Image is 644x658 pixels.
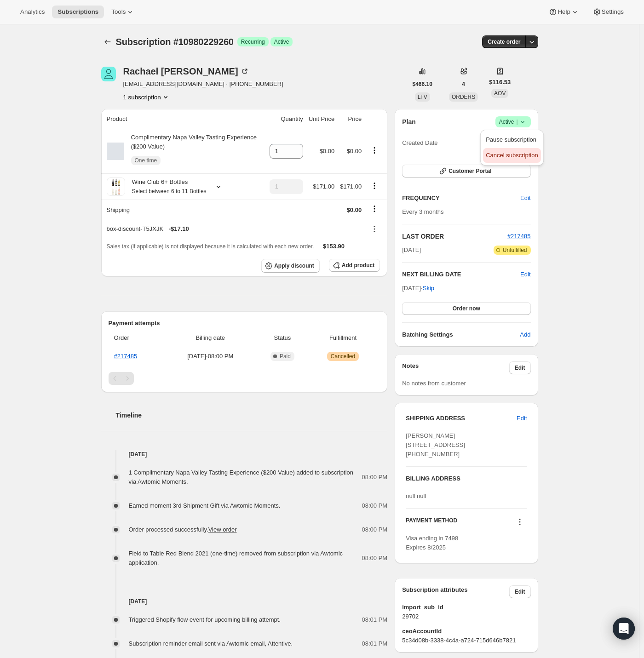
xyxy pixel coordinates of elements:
button: Settings [587,6,629,18]
th: Quantity [267,109,306,129]
span: Every 3 months [402,208,443,215]
span: Recurring [241,38,265,46]
span: LTV [418,94,427,100]
span: AOV [494,90,506,97]
a: #217485 [114,353,138,360]
span: Pause subscription [486,136,536,143]
button: Customer Portal [402,165,530,177]
button: Product actions [367,181,382,191]
span: ORDERS [452,94,475,100]
button: Order now [402,302,530,315]
span: 5c34d08b-3338-4c4a-a724-715d646b7821 [402,636,530,645]
button: Edit [511,411,532,426]
span: Rachael Jacobs [101,67,116,81]
h3: PAYMENT METHOD [406,517,457,529]
span: ceoAccountId [402,627,530,636]
div: Rachael [PERSON_NAME] [123,67,249,76]
th: Unit Price [306,109,337,129]
span: Order processed successfully. [129,526,237,533]
span: Create order [488,38,520,46]
button: Subscriptions [52,6,104,18]
button: Create order [482,35,526,48]
button: Apply discount [261,259,320,273]
button: Edit [520,270,530,279]
button: Product actions [123,92,170,102]
th: Product [101,109,267,129]
h3: BILLING ADDRESS [406,474,527,483]
th: Order [109,328,165,348]
span: [EMAIL_ADDRESS][DOMAIN_NAME] · [PHONE_NUMBER] [123,80,283,89]
span: Skip [423,284,434,293]
span: Triggered Shopify flow event for upcoming billing attempt. [129,616,281,623]
span: - $17.10 [169,224,189,234]
h6: Batching Settings [402,330,520,339]
h2: Plan [402,117,416,126]
button: Pause subscription [483,132,540,147]
span: $0.00 [347,148,362,154]
span: Order now [453,305,480,312]
button: Tools [106,6,140,18]
span: Customer Portal [448,167,491,175]
span: Subscription reminder email sent via Awtomic email, Attentive. [129,640,293,647]
h2: Timeline [116,411,388,420]
span: Edit [515,364,525,372]
div: Wine Club 6+ Bottles [125,177,207,196]
span: Sales tax (if applicable) is not displayed because it is calculated with each new order. [107,243,314,250]
span: [PERSON_NAME] [STREET_ADDRESS] [PHONE_NUMBER] [406,432,465,458]
h2: FREQUENCY [402,194,520,203]
span: 08:01 PM [362,615,388,624]
span: $171.00 [313,183,334,190]
span: Help [558,8,570,16]
h3: Notes [402,361,509,374]
span: Fulfillment [311,333,374,343]
span: $0.00 [347,206,362,213]
h3: SHIPPING ADDRESS [406,414,517,423]
div: box-discount-T5JXJK [107,224,362,234]
a: #217485 [507,233,531,240]
nav: Pagination [109,372,380,385]
button: Edit [509,585,531,598]
div: Complimentary Napa Valley Tasting Experience ($200 Value) [124,133,264,170]
h2: LAST ORDER [402,232,507,241]
button: Shipping actions [367,204,382,214]
th: Price [337,109,364,129]
span: Tools [111,8,126,16]
button: Add [514,327,536,342]
span: Analytics [20,8,45,16]
span: Apply discount [274,262,314,269]
button: Product actions [367,145,382,155]
span: Field to Table Red Blend 2021 (one-time) removed from subscription via Awtomic application. [129,550,343,566]
span: One time [135,157,157,164]
span: 08:00 PM [362,525,388,534]
button: 4 [456,78,471,91]
button: Help [543,6,585,18]
span: Edit [520,194,530,203]
h4: [DATE] [101,450,388,459]
small: Select between 6 to 11 Bottles [132,188,207,195]
button: Cancel subscription [483,148,540,163]
span: [DATE] [402,246,421,255]
button: Subscriptions [101,35,114,48]
div: Open Intercom Messenger [613,618,635,640]
button: Edit [509,361,531,374]
span: Paid [280,353,291,360]
span: Earned moment 3rd Shipment Gift via Awtomic Moments. [129,502,281,509]
span: $0.00 [320,148,335,154]
button: Add product [329,259,380,272]
span: 08:01 PM [362,639,388,648]
span: 4 [462,80,465,88]
button: Skip [417,281,440,296]
span: Visa ending in 7498 Expires 8/2025 [406,535,458,551]
span: Subscriptions [57,8,98,16]
span: Status [259,333,306,343]
span: 1 Complimentary Napa Valley Tasting Experience ($200 Value) added to subscription via Awtomic Mom... [129,469,354,485]
span: | [516,118,517,126]
button: $466.10 [407,78,438,91]
span: $466.10 [413,80,432,88]
span: [DATE] · [402,285,434,292]
button: #217485 [507,232,531,241]
th: Shipping [101,200,267,220]
span: Settings [602,8,624,16]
